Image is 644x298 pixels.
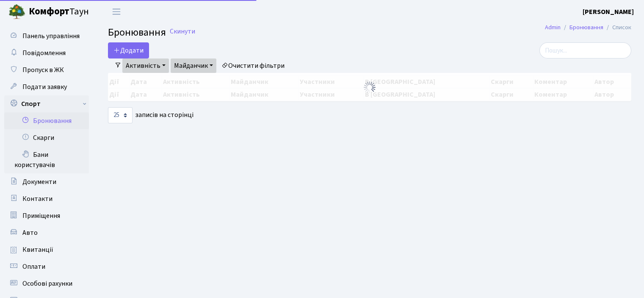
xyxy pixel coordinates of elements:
span: Повідомлення [22,48,66,58]
a: [PERSON_NAME] [583,7,634,17]
a: Повідомлення [4,45,89,61]
img: logo.png [8,3,25,20]
a: Скинути [170,28,195,36]
button: Переключити навігацію [106,5,127,19]
span: Особові рахунки [22,279,72,288]
li: Список [603,23,631,32]
span: Таун [29,5,89,19]
a: Приміщення [4,207,89,224]
span: Документи [22,177,56,187]
span: Панель управління [22,31,80,41]
b: [PERSON_NAME] [583,7,634,17]
nav: breadcrumb [532,19,644,36]
input: Пошук... [539,42,631,58]
a: Майданчик [171,58,216,73]
a: Квитанції [4,241,89,258]
span: Приміщення [22,211,60,220]
img: Обробка... [363,81,376,94]
label: записів на сторінці [108,107,193,123]
a: Admin [545,23,561,32]
a: Пропуск в ЖК [4,61,89,78]
a: Авто [4,224,89,241]
button: Додати [108,42,149,58]
a: Спорт [4,95,89,112]
a: Документи [4,173,89,190]
a: Бронювання [569,23,603,32]
a: Панель управління [4,28,89,45]
span: Бронювання [108,25,166,40]
select: записів на сторінці [108,107,133,123]
a: Скарги [4,129,89,146]
a: Особові рахунки [4,275,89,292]
span: Контакти [22,194,53,203]
a: Бани користувачів [4,146,89,173]
a: Активність [122,58,169,73]
span: Подати заявку [22,82,67,92]
a: Контакти [4,190,89,207]
a: Очистити фільтри [218,58,288,73]
span: Оплати [22,262,45,271]
b: Комфорт [29,5,69,18]
span: Пропуск в ЖК [22,65,64,75]
a: Оплати [4,258,89,275]
a: Бронювання [4,112,89,129]
a: Подати заявку [4,78,89,95]
span: Авто [22,228,38,237]
span: Квитанції [22,245,53,254]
